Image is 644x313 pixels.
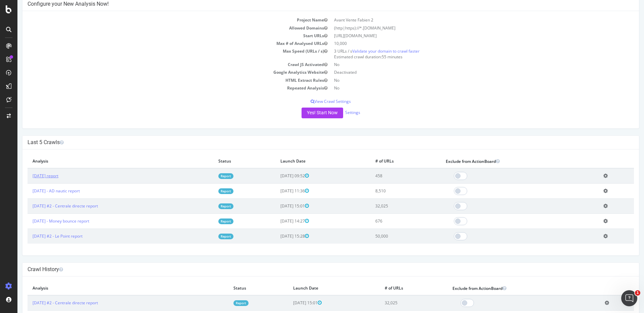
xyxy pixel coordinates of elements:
[313,68,616,76] td: Deactivated
[201,234,216,239] a: Report
[10,139,616,146] h4: Last 5 Crawls
[15,203,80,209] a: [DATE] #2 - Centrale directe report
[313,76,616,84] td: No
[10,281,211,295] th: Analysis
[15,188,62,194] a: [DATE] - AD nautic report
[313,24,616,32] td: (http|https)://*.[DOMAIN_NAME]
[353,183,423,198] td: 8,510
[313,84,616,92] td: No
[353,229,423,244] td: 50,000
[271,281,362,295] th: Launch Date
[10,99,616,104] p: View Crawl Settings
[313,32,616,40] td: [URL][DOMAIN_NAME]
[10,154,196,168] th: Analysis
[15,173,41,179] a: [DATE] report
[263,203,291,209] span: [DATE] 15:01
[263,173,291,179] span: [DATE] 09:52
[353,198,423,213] td: 32,025
[353,213,423,229] td: 676
[263,188,291,194] span: [DATE] 11:36
[10,61,313,68] td: Crawl JS Activated
[10,68,313,76] td: Google Analytics Website
[313,16,616,24] td: Avant Vente Fabien 2
[335,48,402,54] a: Validate your domain to crawl faster
[621,290,637,306] iframe: Intercom live chat
[201,173,216,179] a: Report
[10,84,313,92] td: Repeated Analysis
[10,24,313,32] td: Allowed Domains
[635,290,640,296] span: 1
[313,47,616,61] td: 3 URLs / s Estimated crawl duration:
[258,154,353,168] th: Launch Date
[15,300,80,306] a: [DATE] #2 - Centrale directe report
[15,218,72,224] a: [DATE] - Money bounce report
[201,218,216,224] a: Report
[362,295,430,311] td: 32,025
[284,108,326,118] button: Yes! Start Now
[313,40,616,47] td: 10,000
[10,47,313,61] td: Max Speed (URLs / s)
[201,188,216,194] a: Report
[328,110,343,115] a: Settings
[353,154,423,168] th: # of URLs
[211,281,271,295] th: Status
[263,233,291,239] span: [DATE] 15:28
[10,40,313,47] td: Max # of Analysed URLs
[430,281,582,295] th: Exclude from ActionBoard
[313,61,616,68] td: No
[276,300,304,306] span: [DATE] 15:01
[364,54,385,60] span: 55 minutes
[10,32,313,40] td: Start URLs
[423,154,581,168] th: Exclude from ActionBoard
[10,16,313,24] td: Project Name
[353,168,423,184] td: 458
[216,300,231,306] a: Report
[263,218,291,224] span: [DATE] 14:27
[196,154,258,168] th: Status
[10,1,616,7] h4: Configure your New Analysis Now!
[201,203,216,209] a: Report
[10,266,616,273] h4: Crawl History
[15,233,65,239] a: [DATE] #2 - Le Point report
[10,76,313,84] td: HTML Extract Rules
[362,281,430,295] th: # of URLs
